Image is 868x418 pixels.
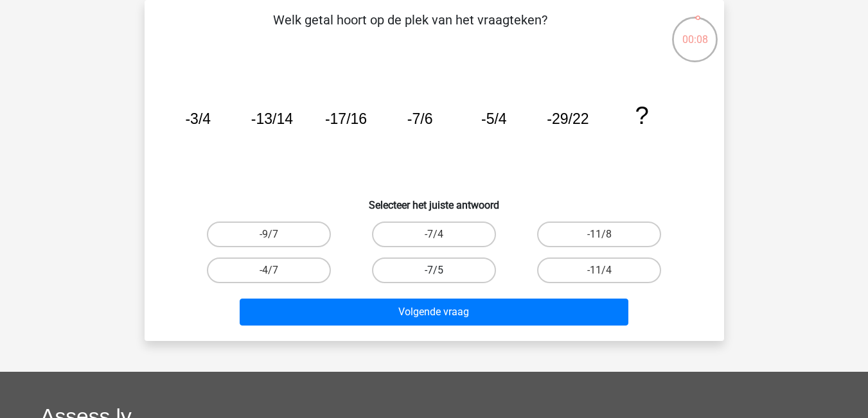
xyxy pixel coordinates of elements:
tspan: ? [635,101,648,129]
tspan: -17/16 [324,110,366,127]
tspan: -7/6 [407,110,432,127]
label: -9/7 [207,222,331,247]
label: -11/4 [537,257,661,283]
p: Welk getal hoort op de plek van het vraagteken? [165,10,655,49]
button: Volgende vraag [240,299,628,326]
tspan: -5/4 [481,110,506,127]
h6: Selecteer het juiste antwoord [165,189,704,211]
div: 00:08 [671,15,719,48]
label: -7/4 [372,222,496,247]
tspan: -29/22 [547,110,589,127]
tspan: -13/14 [251,110,292,127]
tspan: -3/4 [185,110,211,127]
label: -7/5 [372,257,496,283]
label: -4/7 [207,257,331,283]
label: -11/8 [537,222,661,247]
